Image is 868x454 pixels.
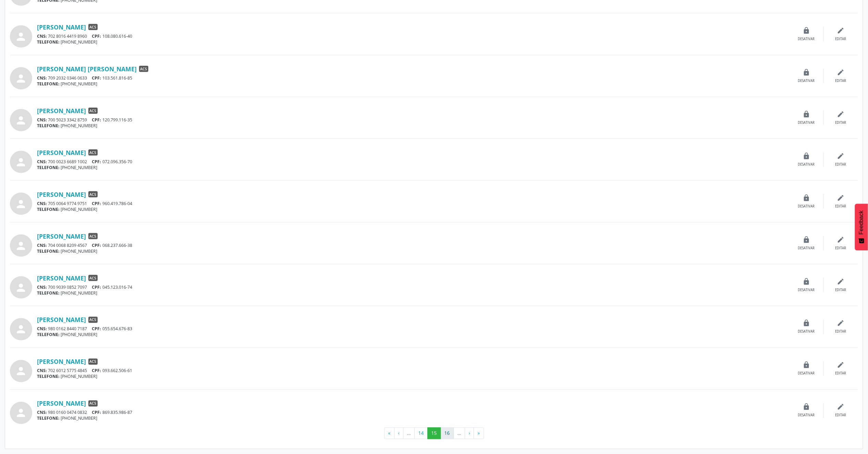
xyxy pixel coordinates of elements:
[837,110,845,118] i: edit
[837,320,845,327] i: edit
[414,428,428,439] button: Go to page 14
[835,120,846,125] div: Editar
[858,211,865,235] span: Feedback
[798,246,815,251] div: Desativar
[474,428,484,439] button: Go to last page
[798,288,815,292] div: Desativar
[803,403,810,411] i: lock
[803,278,810,285] i: lock
[37,416,790,421] div: [PHONE_NUMBER]
[37,75,790,81] div: 709 2032 0346 0633 103.561.816-85
[37,191,86,198] a: [PERSON_NAME]
[837,278,845,285] i: edit
[835,371,846,376] div: Editar
[15,282,27,294] i: person
[92,33,101,39] span: CPF:
[37,165,60,170] span: TELEFONE:
[88,108,98,114] span: ACS
[15,156,27,168] i: person
[798,413,815,418] div: Desativar
[798,162,815,167] div: Desativar
[37,358,86,366] a: [PERSON_NAME]
[803,69,810,76] i: lock
[855,204,868,250] button: Feedback - Mostrar pesquisa
[15,72,27,85] i: person
[37,374,790,380] div: [PHONE_NUMBER]
[92,368,101,374] span: CPF:
[37,75,47,81] span: CNS:
[835,288,846,292] div: Editar
[37,416,60,421] span: TELEFONE:
[37,400,86,407] a: [PERSON_NAME]
[37,248,60,254] span: TELEFONE:
[37,332,790,338] div: [PHONE_NUMBER]
[88,233,98,239] span: ACS
[37,165,790,170] div: [PHONE_NUMBER]
[37,326,790,332] div: 980 0162 8440 7187 055.654.676-83
[798,330,815,334] div: Desativar
[384,428,395,439] button: Go to first page
[15,240,27,252] i: person
[37,374,60,380] span: TELEFONE:
[37,316,86,324] a: [PERSON_NAME]
[835,79,846,83] div: Editar
[465,428,474,439] button: Go to next page
[37,39,60,45] span: TELEFONE:
[37,201,47,206] span: CNS:
[803,361,810,369] i: lock
[37,368,790,374] div: 702 6012 5775 4845 093.662.506-61
[37,290,60,296] span: TELEFONE:
[803,110,810,118] i: lock
[37,274,86,282] a: [PERSON_NAME]
[92,242,101,248] span: CPF:
[15,31,27,43] i: person
[37,149,86,156] a: [PERSON_NAME]
[37,206,60,212] span: TELEFONE:
[837,236,845,243] i: edit
[88,317,98,323] span: ACS
[37,23,86,31] a: [PERSON_NAME]
[37,368,47,374] span: CNS:
[798,371,815,376] div: Desativar
[92,410,101,416] span: CPF:
[88,150,98,156] span: ACS
[837,194,845,202] i: edit
[37,33,790,39] div: 702 8016 4419 8960 108.080.616-40
[441,428,454,439] button: Go to page 16
[837,403,845,411] i: edit
[10,428,858,439] ul: Pagination
[37,117,790,123] div: 700 5023 3342 8759 120.799.116-35
[37,117,47,123] span: CNS:
[803,320,810,327] i: lock
[37,33,47,39] span: CNS:
[37,290,790,296] div: [PHONE_NUMBER]
[37,410,790,416] div: 980 0160 0474 0832 869.835.986-87
[798,204,815,209] div: Desativar
[88,24,98,30] span: ACS
[37,159,47,165] span: CNS:
[92,284,101,290] span: CPF:
[37,81,790,87] div: [PHONE_NUMBER]
[88,359,98,365] span: ACS
[803,236,810,243] i: lock
[427,428,441,439] button: Go to page 15
[15,114,27,127] i: person
[37,410,47,416] span: CNS:
[798,79,815,83] div: Desativar
[37,326,47,332] span: CNS:
[37,332,60,338] span: TELEFONE:
[88,275,98,281] span: ACS
[837,69,845,76] i: edit
[37,284,47,290] span: CNS:
[837,152,845,160] i: edit
[37,123,790,129] div: [PHONE_NUMBER]
[37,201,790,206] div: 705 0064 9774 9751 960.419.786-04
[835,204,846,209] div: Editar
[803,152,810,160] i: lock
[835,330,846,334] div: Editar
[37,206,790,212] div: [PHONE_NUMBER]
[803,27,810,34] i: lock
[37,242,47,248] span: CNS:
[37,81,60,87] span: TELEFONE:
[37,284,790,290] div: 700 9039 0852 7097 045.123.016-74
